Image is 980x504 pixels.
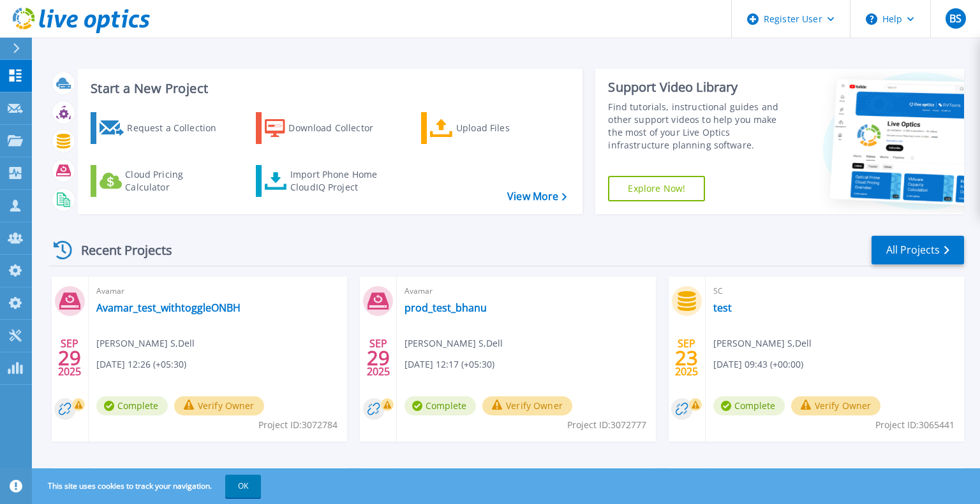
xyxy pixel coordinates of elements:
span: BS [949,13,961,24]
span: Project ID: 3072777 [567,418,646,432]
div: Recent Projects [49,234,189,266]
span: Project ID: 3072784 [258,418,338,432]
a: Cloud Pricing Calculator [91,165,233,197]
div: Support Video Library [608,79,793,96]
button: Verify Owner [482,396,572,415]
a: test [713,301,732,314]
a: Request a Collection [91,112,233,144]
h3: Start a New Project [91,82,567,96]
span: [PERSON_NAME] S , Dell [713,336,812,350]
div: SEP 2025 [674,335,699,381]
a: prod_test_bhanu [405,301,487,314]
span: This site uses cookies to track your navigation. [35,475,261,498]
span: SC [713,284,956,298]
button: Verify Owner [791,396,881,415]
span: [DATE] 09:43 (+00:00) [713,357,803,371]
span: Complete [713,396,785,415]
div: SEP 2025 [366,335,390,381]
div: Find tutorials, instructional guides and other support videos to help you make the most of your L... [608,101,793,152]
span: [DATE] 12:17 (+05:30) [405,357,494,371]
button: Verify Owner [174,396,264,415]
div: Import Phone Home CloudIQ Project [290,168,390,194]
button: OK [225,475,261,498]
div: SEP 2025 [57,335,82,381]
span: 29 [58,352,81,363]
span: 23 [675,352,698,363]
span: [DATE] 12:26 (+05:30) [96,357,186,371]
a: All Projects [872,236,964,264]
span: Avamar [96,284,339,298]
span: [PERSON_NAME] S , Dell [405,336,503,350]
span: 29 [367,352,390,363]
span: Avamar [405,284,648,298]
div: Upload Files [456,115,558,141]
span: Complete [405,396,476,415]
span: Project ID: 3065441 [875,418,954,432]
span: [PERSON_NAME] S , Dell [96,336,195,350]
div: Download Collector [288,115,390,141]
a: Download Collector [256,112,398,144]
a: Avamar_test_withtoggleONBH [96,301,241,314]
a: Explore Now! [608,176,705,201]
div: Request a Collection [127,115,229,141]
span: Complete [96,396,168,415]
a: View More [507,191,567,203]
a: Upload Files [421,112,563,144]
div: Cloud Pricing Calculator [125,168,227,194]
